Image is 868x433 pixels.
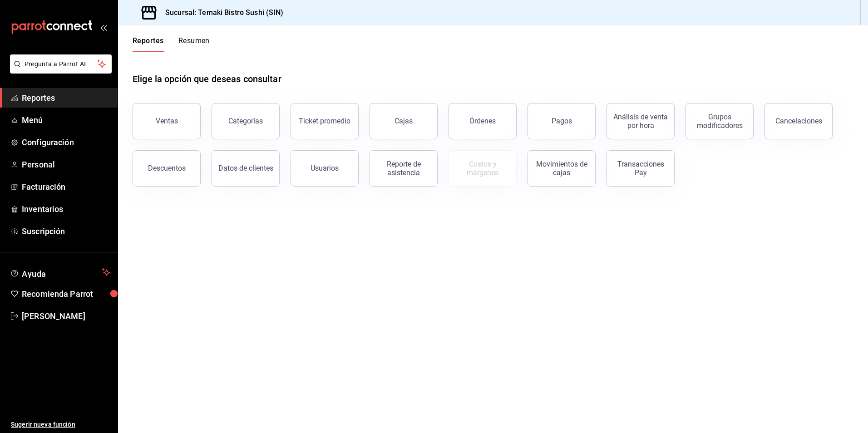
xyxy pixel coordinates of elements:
[686,103,754,139] button: Grupos modificadores
[552,117,572,125] div: Pagos
[528,150,596,187] button: Movimientos de cajas
[22,92,110,104] span: Reportes
[212,150,280,187] button: Datos de clientes
[100,24,107,31] button: open_drawer_menu
[22,310,110,322] span: [PERSON_NAME]
[291,150,359,187] button: Usuarios
[395,117,413,125] div: Cajas
[25,59,98,69] span: Pregunta a Parrot AI
[22,225,110,237] span: Suscripción
[449,103,517,139] button: Órdenes
[158,7,284,18] h3: Sucursal: Temaki Bistro Sushi (SIN)
[133,36,164,52] button: Reportes
[22,114,110,126] span: Menú
[218,164,273,172] div: Datos de clientes
[612,113,669,130] div: Análisis de venta por hora
[133,36,210,52] div: navigation tabs
[311,164,339,172] div: Usuarios
[607,103,675,139] button: Análisis de venta por hora
[22,158,110,171] span: Personal
[22,203,110,215] span: Inventarios
[533,160,590,177] div: Movimientos de cajas
[22,136,110,148] span: Configuración
[607,150,675,187] button: Transacciones Pay
[370,150,438,187] button: Reporte de asistencia
[133,150,201,187] button: Descuentos
[528,103,596,139] button: Pagos
[291,103,359,139] button: Ticket promedio
[764,103,833,139] button: Cancelaciones
[133,103,201,139] button: Ventas
[299,117,350,125] div: Ticket promedio
[22,288,110,300] span: Recomienda Parrot
[10,54,112,74] button: Pregunta a Parrot AI
[612,160,669,177] div: Transacciones Pay
[375,160,432,177] div: Reporte de asistencia
[228,117,263,125] div: Categorías
[22,181,110,193] span: Facturación
[178,36,210,52] button: Resumen
[148,164,186,172] div: Descuentos
[469,117,496,125] div: Órdenes
[133,72,281,86] h1: Elige la opción que deseas consultar
[454,160,511,177] div: Costos y márgenes
[22,267,99,278] span: Ayuda
[370,103,438,139] button: Cajas
[156,117,178,125] div: Ventas
[11,420,110,429] span: Sugerir nueva función
[212,103,280,139] button: Categorías
[775,117,822,125] div: Cancelaciones
[449,150,517,187] button: Contrata inventarios para ver este reporte
[691,113,748,130] div: Grupos modificadores
[6,66,112,75] a: Pregunta a Parrot AI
